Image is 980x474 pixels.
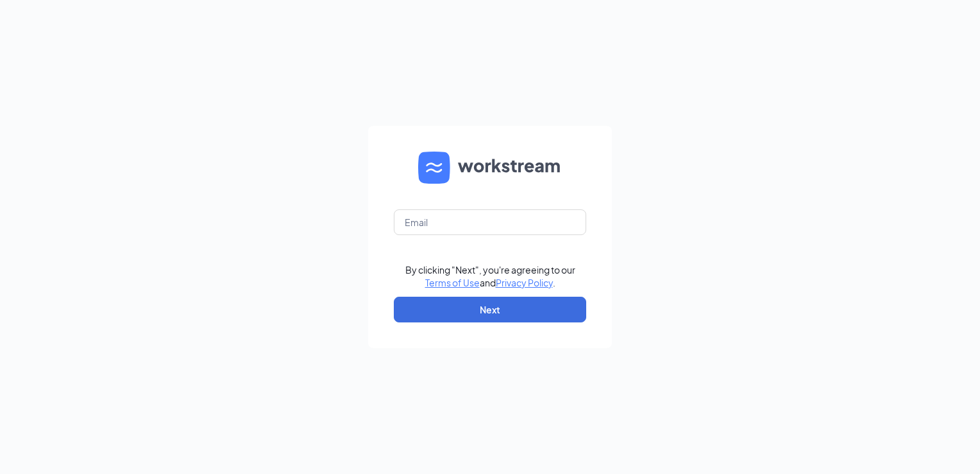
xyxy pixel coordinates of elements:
img: WS logo and Workstream text [418,152,562,184]
div: By clicking "Next", you're agreeing to our and . [405,263,575,289]
a: Terms of Use [425,277,480,288]
a: Privacy Policy [496,277,553,288]
input: Email [394,209,586,235]
button: Next [394,297,586,322]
